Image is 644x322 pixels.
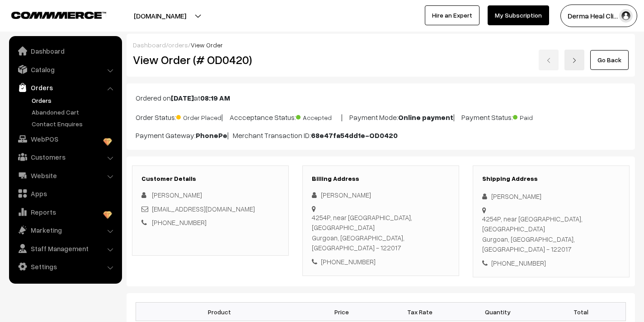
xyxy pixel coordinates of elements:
[102,5,218,27] button: [DOMAIN_NAME]
[152,218,207,226] a: [PHONE_NUMBER]
[572,58,577,63] img: right-arrow.png
[312,212,450,253] div: 4254P, near [GEOGRAPHIC_DATA], [GEOGRAPHIC_DATA] Gurgoan, [GEOGRAPHIC_DATA], [GEOGRAPHIC_DATA] - ...
[176,110,221,122] span: Order Placed
[11,222,119,238] a: Marketing
[312,257,450,267] div: [PHONE_NUMBER]
[11,258,119,275] a: Settings
[459,303,536,321] th: Quantity
[29,119,119,129] a: Contact Enquires
[11,61,119,78] a: Catalog
[133,53,289,67] h2: View Order (# OD0420)
[296,110,341,122] span: Accepted
[152,191,202,199] span: [PERSON_NAME]
[381,303,458,321] th: Tax Rate
[11,167,119,184] a: Website
[136,303,303,321] th: Product
[133,40,629,50] div: / /
[11,149,119,165] a: Customers
[536,303,625,321] th: Total
[312,175,450,183] h3: Billing Address
[200,93,230,102] b: 08:19 AM
[136,92,626,103] p: Ordered on at
[303,303,381,321] th: Price
[11,240,119,257] a: Staff Management
[171,93,194,102] b: [DATE]
[11,12,106,18] img: COMMMERCE
[312,190,450,200] div: [PERSON_NAME]
[152,205,255,213] a: [EMAIL_ADDRESS][DOMAIN_NAME]
[136,110,626,123] p: Order Status: | Accceptance Status: | Payment Mode: | Payment Status:
[141,175,279,183] h3: Customer Details
[311,131,398,140] b: 68e47fa54dd1e-OD0420
[11,185,119,202] a: Apps
[560,5,637,27] button: Derma Heal Cli…
[196,131,227,140] b: PhonePe
[513,110,558,122] span: Paid
[398,113,453,122] b: Online payment
[425,5,479,25] a: Hire an Expert
[168,41,188,49] a: orders
[29,96,119,105] a: Orders
[136,130,626,141] p: Payment Gateway: | Merchant Transaction ID:
[29,107,119,117] a: Abandoned Cart
[482,258,620,268] div: [PHONE_NUMBER]
[482,214,620,254] div: 4254P, near [GEOGRAPHIC_DATA], [GEOGRAPHIC_DATA] Gurgoan, [GEOGRAPHIC_DATA], [GEOGRAPHIC_DATA] - ...
[590,50,629,70] a: Go Back
[11,79,119,96] a: Orders
[11,9,90,20] a: COMMMERCE
[619,9,633,23] img: user
[482,175,620,183] h3: Shipping Address
[11,43,119,59] a: Dashboard
[133,41,166,49] a: Dashboard
[482,191,620,202] div: [PERSON_NAME]
[11,131,119,147] a: WebPOS
[191,41,223,49] span: View Order
[11,204,119,220] a: Reports
[488,5,549,25] a: My Subscription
